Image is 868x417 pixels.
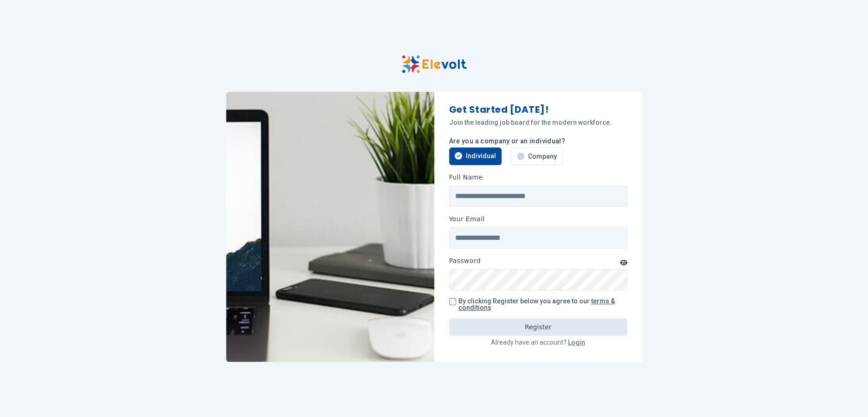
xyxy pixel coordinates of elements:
[449,298,457,305] input: By clicking Register below you agree to our terms & conditions
[449,136,627,146] p: Are you a company or an individual?
[449,103,627,116] h1: Get Started [DATE]!
[458,297,614,311] span: By clicking Register below you agree to our
[528,152,557,161] span: Company
[449,173,483,182] label: Full Name
[466,151,496,160] span: Individual
[226,92,434,362] img: image
[402,55,467,73] img: Elevolt
[822,372,868,417] iframe: Chat Widget
[568,339,585,346] a: Login
[458,297,614,311] a: terms & conditions
[449,214,485,224] label: Your Email
[449,338,627,347] p: Already have an account?
[449,256,481,265] label: Password
[449,118,627,127] p: Join the leading job board for the modern workforce.
[449,318,627,336] button: Register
